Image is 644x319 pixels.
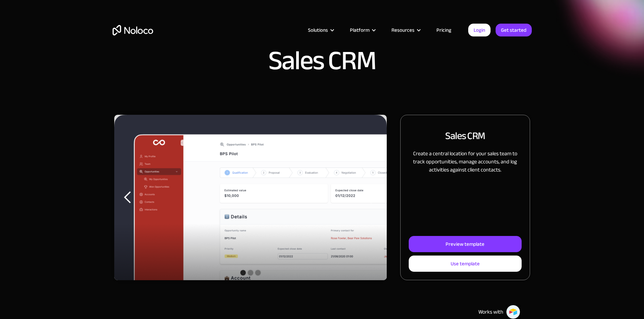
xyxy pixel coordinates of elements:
a: Pricing [428,26,460,34]
div: Show slide 1 of 3 [240,270,246,275]
p: Create a central location for your sales team to track opportunities, manage accounts, and log ac... [409,150,521,174]
div: Solutions [308,26,328,34]
img: Airtable [506,305,520,319]
a: Get started [496,24,532,36]
div: Show slide 2 of 3 [248,270,253,275]
a: Preview template [409,236,521,252]
h1: Sales CRM [268,47,376,74]
a: Login [468,24,491,36]
div: Preview template [446,240,484,248]
div: Solutions [300,26,341,34]
div: previous slide [114,115,141,280]
h2: Sales CRM [445,129,485,143]
div: Show slide 3 of 3 [255,270,261,275]
a: Use template [409,256,521,272]
div: Use template [451,259,480,268]
div: next slide [360,115,387,280]
div: Platform [341,26,383,34]
div: Works with [478,308,503,316]
div: 1 of 3 [114,115,387,280]
a: home [113,25,153,35]
div: carousel [114,115,387,280]
div: Resources [391,26,414,34]
div: Resources [383,26,428,34]
div: Platform [350,26,369,34]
